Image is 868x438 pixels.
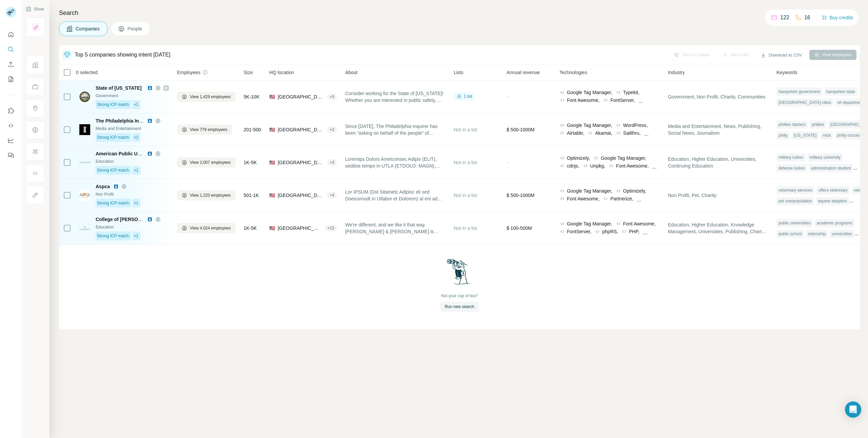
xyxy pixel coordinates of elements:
div: phillies [810,121,826,129]
div: [GEOGRAPHIC_DATA] cities [776,98,833,107]
span: Not in a list [454,225,477,231]
p: 122 [780,14,789,22]
span: Partnerize, [610,195,633,202]
span: Companies [76,25,100,32]
span: 🇺🇸 [269,93,275,100]
span: 1K-5K [244,225,257,232]
span: FontServer, [567,228,591,235]
p: 16 [804,14,810,22]
span: 5K-10K [244,93,260,100]
span: People [127,25,143,32]
span: Education, Higher Education, Knowledge Management, Universities, Publishing, Charter Schools [668,221,768,235]
span: [GEOGRAPHIC_DATA], [US_STATE] [278,192,324,199]
span: $ 500-1000M [507,127,535,132]
span: Optimizely, [623,188,646,194]
span: HQ location [269,69,294,76]
button: View 2,007 employees [177,157,236,168]
span: View 1,429 employees [190,94,231,100]
button: Feedback [5,149,16,161]
div: hampshire state [824,88,857,96]
img: LinkedIn logo [147,217,153,222]
button: View 1,429 employees [177,92,236,102]
span: Media and Entertainment, News, Publishing, Social News, Journalism [668,123,768,136]
span: Lists [454,69,463,76]
span: Employees [177,69,200,76]
span: State of [US_STATE] [96,85,142,91]
div: philly oncologist [835,131,868,139]
img: LinkedIn logo [147,85,153,91]
img: Logo of College of William and Mary [79,226,90,231]
span: Unpkg, [590,162,605,169]
div: internship [806,230,828,238]
span: Font Awesome, [567,97,599,104]
div: + 4 [327,192,337,198]
button: View 1,220 employees [177,190,236,200]
span: 🇺🇸 [269,225,275,232]
div: administration student [809,164,853,172]
span: Strong ICP match [97,102,129,108]
span: View 2,007 employees [190,159,231,166]
div: military tuition [776,153,805,161]
img: LinkedIn logo [113,184,119,189]
span: We're different, and we like it that way. [PERSON_NAME] & [PERSON_NAME] is unlike any other unive... [345,221,446,235]
div: Non Profit [96,191,169,197]
img: Logo of Aspca [79,190,90,201]
span: Strong ICP match [97,167,129,173]
div: Not your cup of tea? [441,293,478,299]
span: Annual revenue [507,69,540,76]
span: +1 [134,233,139,239]
div: phillies starters [776,121,808,129]
span: About [345,69,358,76]
span: Akamai, [595,130,612,136]
div: equine adoption [816,197,849,205]
span: Education, Higher Education, Universities, Continuing Education [668,156,768,169]
span: Lor IPSUM (Dol Sitametc Adipisc eli sed Doeiusmodt in Utlabor et Dolorem) al eni admin veniam qui... [345,189,446,202]
div: + 3 [327,159,337,166]
div: defense tuition [776,164,807,172]
span: Not in a list [454,160,477,165]
div: military university [807,153,843,161]
span: View 1,220 employees [190,192,231,198]
span: View 4,024 employees [190,225,231,231]
img: LinkedIn logo [147,118,153,124]
div: veterinary services [776,186,814,194]
div: philly [776,131,790,139]
span: cdnjs, [567,162,579,169]
span: Font Awesome, [623,220,656,227]
span: 201-500 [244,126,261,133]
span: Google Tag Manager, [567,188,612,194]
img: Logo of The Philadelphia Inquirer [79,124,90,135]
span: Not in a list [454,127,477,132]
button: My lists [5,73,16,85]
h4: Search [59,8,860,18]
span: [GEOGRAPHIC_DATA] [278,93,324,100]
div: hampshire government [776,88,822,96]
span: $ 100-500M [507,225,532,231]
img: Logo of American Public University System [79,162,90,163]
span: +1 [134,167,139,173]
div: + 2 [327,127,337,133]
span: Since [DATE], The Philadelphia Inquirer has been “asking on behalf of the people” of [GEOGRAPHIC_... [345,123,446,136]
span: Consider working for the State of [US_STATE]! Whether you are interested in public safety, health... [345,90,446,104]
span: +1 [134,102,139,108]
span: Loremips Dolors Ametconsec Adipis (ELIT), seddoe tempo in UTLA (ETDOLO: MAGN), aliquaen adminim V... [345,156,446,169]
img: Logo of State of New Hampshire [79,91,90,102]
button: Run new search [440,302,479,312]
span: Strong ICP match [97,200,129,206]
div: + 5 [327,94,337,100]
div: public universities [776,219,813,227]
span: 🇺🇸 [269,126,275,133]
span: Google Tag Manager, [601,155,646,161]
div: offers veterinary [816,186,850,194]
span: Google Tag Manager, [567,220,612,227]
span: Google Tag Manager, [567,89,612,96]
span: Aspca [96,183,110,190]
div: Open Intercom Messenger [845,401,861,418]
div: Top 5 companies showing intent [DATE] [75,51,171,59]
span: American Public University System [96,151,175,156]
span: Industry [668,69,685,76]
div: pet overpopulation [776,197,814,205]
button: Search [5,43,16,56]
span: 1K-5K [244,159,257,166]
span: [GEOGRAPHIC_DATA], [US_STATE] [278,126,324,133]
